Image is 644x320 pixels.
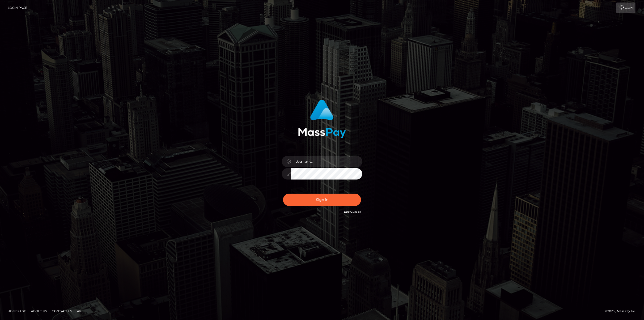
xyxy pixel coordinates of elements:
[605,308,640,314] div: © 2025 , MassPay Inc.
[298,100,346,138] img: MassPay Login
[8,3,27,13] a: Login Page
[344,211,361,214] a: Need Help?
[75,307,85,315] a: API
[616,3,635,13] a: Login
[29,307,49,315] a: About Us
[283,194,361,206] button: Sign in
[6,307,28,315] a: Homepage
[50,307,74,315] a: Contact Us
[291,156,362,167] input: Username...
